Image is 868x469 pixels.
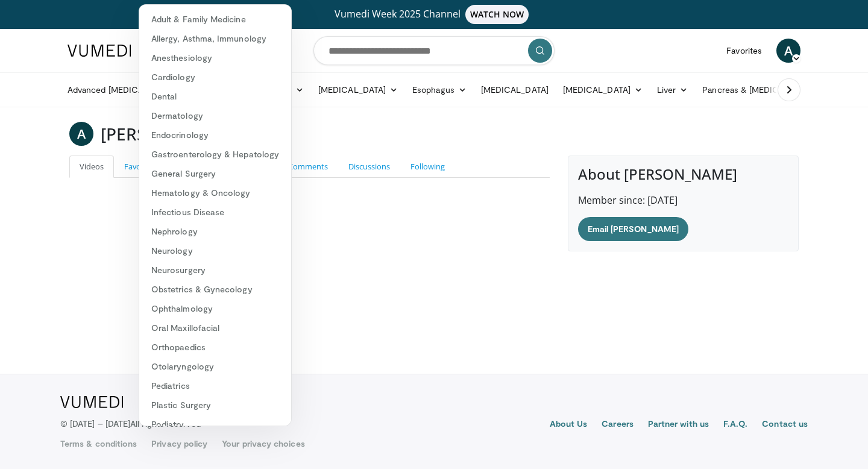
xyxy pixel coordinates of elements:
a: Email [PERSON_NAME] [578,217,688,241]
a: Pediatrics [139,376,291,395]
span: All rights reserved [130,418,201,429]
a: F.A.Q. [723,418,747,432]
a: Adult & Family Medicine [139,10,291,29]
a: Careers [602,418,634,432]
a: Neurology [139,241,291,260]
a: Privacy policy [151,438,207,450]
a: Infectious Disease [139,203,291,222]
span: WATCH NOW [465,5,529,24]
a: Comments [278,156,338,178]
a: Nephrology [139,222,291,241]
a: Liver [650,78,695,102]
a: Advanced [MEDICAL_DATA] [60,78,195,102]
a: Anesthesiology [139,48,291,68]
a: Your privacy choices [222,438,304,450]
a: Favorites [719,39,769,63]
a: Discussions [338,156,400,178]
a: Hematology & Oncology [139,183,291,203]
a: Cardiology [139,68,291,87]
a: [MEDICAL_DATA] [474,78,556,102]
a: General Surgery [139,164,291,183]
p: © [DATE] – [DATE] [60,418,201,430]
a: Vumedi Week 2025 ChannelWATCH NOW [69,5,799,24]
img: VuMedi Logo [68,45,131,57]
a: Allergy, Asthma, Immunology [139,29,291,48]
img: VuMedi Logo [60,396,124,408]
a: A [69,122,93,146]
a: Neurosurgery [139,260,291,280]
a: [MEDICAL_DATA] [556,78,650,102]
a: Podiatry [139,415,291,434]
a: Following [400,156,455,178]
h4: About [PERSON_NAME] [578,166,788,183]
h3: [PERSON_NAME] [101,122,234,146]
div: Specialties [139,4,292,426]
a: Plastic Surgery [139,395,291,415]
a: Oral Maxillofacial [139,318,291,338]
a: Pancreas & [MEDICAL_DATA] [695,78,836,102]
a: Esophagus [405,78,474,102]
a: Gastroenterology & Hepatology [139,145,291,164]
a: Dental [139,87,291,106]
a: Dermatology [139,106,291,125]
a: Obstetrics & Gynecology [139,280,291,299]
a: Partner with us [648,418,709,432]
a: About Us [550,418,588,432]
a: Ophthalmology [139,299,291,318]
a: Endocrinology [139,125,291,145]
a: Contact us [762,418,808,432]
p: Member since: [DATE] [578,193,788,207]
a: Orthopaedics [139,338,291,357]
a: Favorites [114,156,167,178]
a: Terms & conditions [60,438,137,450]
a: [MEDICAL_DATA] [311,78,405,102]
a: Videos [69,156,114,178]
a: Otolaryngology [139,357,291,376]
a: A [776,39,800,63]
input: Search topics, interventions [313,36,555,65]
